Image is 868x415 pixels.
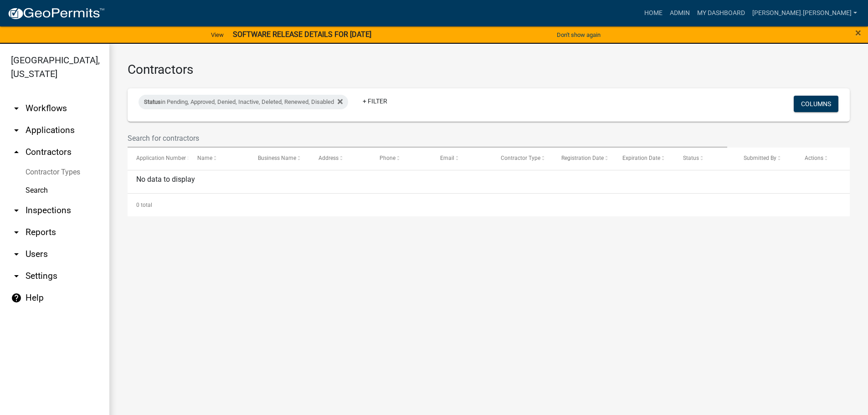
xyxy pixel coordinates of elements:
[11,292,22,303] i: help
[11,103,22,114] i: arrow_drop_down
[641,5,666,22] a: Home
[735,148,796,169] datatable-header-cell: Submitted By
[188,148,249,169] datatable-header-cell: Name
[128,194,850,216] div: 0 total
[207,27,227,42] a: View
[796,148,857,169] datatable-header-cell: Actions
[128,62,850,77] h3: Contractors
[431,148,492,169] datatable-header-cell: Email
[749,5,861,22] a: [PERSON_NAME].[PERSON_NAME]
[370,148,431,169] datatable-header-cell: Phone
[11,271,22,282] i: arrow_drop_down
[553,27,604,42] button: Don't show again
[233,30,371,39] strong: SOFTWARE RELEASE DETAILS FOR [DATE]
[614,148,674,169] datatable-header-cell: Expiration Date
[139,95,348,109] div: in Pending, Approved, Denied, Inactive, Deleted, Renewed, Disabled
[136,155,186,161] span: Application Number
[11,205,22,216] i: arrow_drop_down
[744,155,776,161] span: Submitted By
[674,148,735,169] datatable-header-cell: Status
[492,148,553,169] datatable-header-cell: Contractor Type
[197,155,212,161] span: Name
[144,98,161,105] span: Status
[128,170,850,193] div: No data to display
[501,155,540,161] span: Contractor Type
[380,155,395,161] span: Phone
[666,5,693,22] a: Admin
[128,129,727,148] input: Search for contractors
[310,148,370,169] datatable-header-cell: Address
[11,227,22,238] i: arrow_drop_down
[683,155,699,161] span: Status
[693,5,749,22] a: My Dashboard
[249,148,310,169] datatable-header-cell: Business Name
[258,155,296,161] span: Business Name
[794,96,838,112] button: Columns
[561,155,604,161] span: Registration Date
[355,93,395,109] a: + Filter
[11,147,22,158] i: arrow_drop_up
[805,155,823,161] span: Actions
[855,27,861,38] button: Close
[553,148,613,169] datatable-header-cell: Registration Date
[318,155,339,161] span: Address
[11,125,22,136] i: arrow_drop_down
[622,155,660,161] span: Expiration Date
[440,155,454,161] span: Email
[855,26,861,39] span: ×
[11,249,22,260] i: arrow_drop_down
[128,148,188,169] datatable-header-cell: Application Number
